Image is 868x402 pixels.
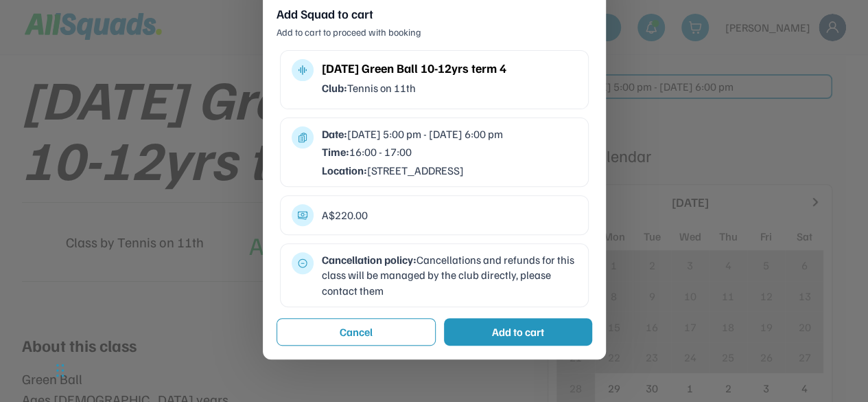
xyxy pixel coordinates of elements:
button: Cancel [277,318,436,346]
div: Add Squad to cart [277,5,592,23]
div: 16:00 - 17:00 [322,144,577,159]
div: [DATE] 5:00 pm - [DATE] 6:00 pm [322,126,577,142]
div: Add to cart to proceed with booking [277,25,592,39]
strong: Location: [322,164,367,177]
strong: Date: [322,127,347,141]
strong: Time: [322,145,349,159]
strong: Club: [322,81,347,95]
div: A$220.00 [322,208,577,223]
div: Tennis on 11th [322,80,577,96]
div: Cancellations and refunds for this class will be managed by the club directly, please contact them [322,252,577,298]
div: [DATE] Green Ball 10-12yrs term 4 [322,59,577,78]
button: multitrack_audio [297,65,308,76]
strong: Cancellation policy: [322,253,417,267]
div: [STREET_ADDRESS] [322,163,577,178]
div: Add to cart [492,324,544,340]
